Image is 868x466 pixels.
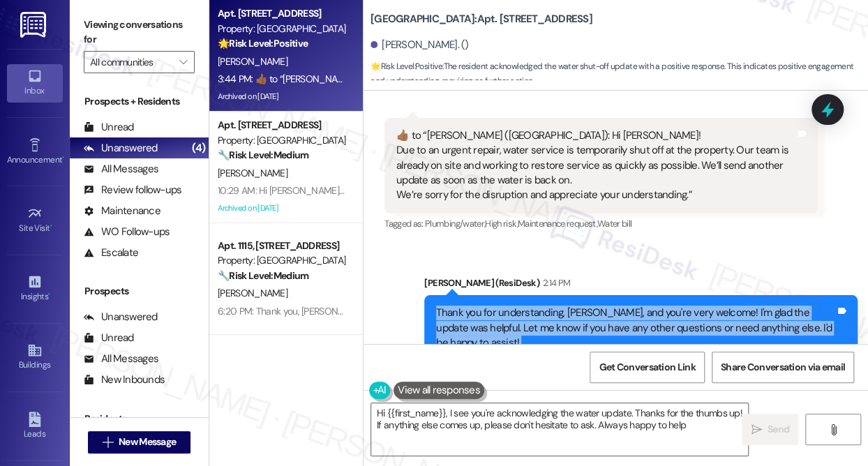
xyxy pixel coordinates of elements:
span: Get Conversation Link [599,360,695,375]
a: Leads [7,407,63,445]
div: New Inbounds [84,373,165,387]
div: ​👍🏾​ to “ [PERSON_NAME] ([GEOGRAPHIC_DATA]): Hi [PERSON_NAME]! Due to an urgent repair, water ser... [396,128,795,203]
div: (4) [188,137,209,159]
label: Viewing conversations for [84,14,195,51]
span: High risk , [485,218,518,230]
textarea: Hi {{first_name}}, I see you're acknowledging the water update. Thanks for the thumbs up! If [371,403,748,456]
button: Share Conversation via email [712,352,854,383]
div: Prospects [70,284,209,299]
span: [PERSON_NAME] [218,167,287,179]
div: Apt. [STREET_ADDRESS] [218,118,347,133]
span: Share Conversation via email [721,360,845,375]
div: Maintenance [84,204,160,218]
div: Residents [70,412,209,426]
b: [GEOGRAPHIC_DATA]: Apt. [STREET_ADDRESS] [371,12,592,27]
span: Plumbing/water , [425,218,485,230]
div: All Messages [84,352,158,366]
span: Maintenance request , [518,218,597,230]
i:  [179,57,187,68]
button: New Message [88,431,191,453]
strong: 🔧 Risk Level: Medium [218,269,308,282]
span: : The resident acknowledged the water shut-off update with a positive response. This indicates po... [371,59,868,89]
span: Send [768,422,789,437]
div: Review follow-ups [84,183,181,197]
i:  [103,437,113,448]
div: Apt. [STREET_ADDRESS] [218,6,347,21]
div: Unanswered [84,310,158,324]
div: Unread [84,331,134,345]
button: Send [742,414,798,445]
div: All Messages [84,162,158,176]
div: Prospects + Residents [70,94,209,109]
span: • [48,290,50,299]
strong: 🌟 Risk Level: Positive [218,37,308,50]
input: All communities [90,51,172,73]
a: Buildings [7,338,63,376]
span: [PERSON_NAME] [218,55,287,68]
strong: 🔧 Risk Level: Medium [218,149,308,161]
div: Escalate [84,246,138,260]
i:  [828,424,838,435]
div: 6:20 PM: Thank you, [PERSON_NAME]! Have a lovely evening! 😊 [218,305,479,317]
strong: 🌟 Risk Level: Positive [371,61,442,72]
img: ResiDesk Logo [20,12,49,38]
div: Archived on [DATE] [216,200,348,217]
div: Unread [84,120,134,135]
span: New Message [119,435,176,449]
div: [PERSON_NAME] (ResiDesk) [424,276,858,295]
a: Site Visit • [7,202,63,239]
div: Property: [GEOGRAPHIC_DATA] [218,253,347,268]
div: Property: [GEOGRAPHIC_DATA] [218,22,347,36]
div: Apt. 1115, [STREET_ADDRESS] [218,239,347,253]
div: Property: [GEOGRAPHIC_DATA] [218,133,347,148]
i:  [751,424,761,435]
a: Insights • [7,270,63,308]
div: Unanswered [84,141,158,156]
span: Water bill [597,218,632,230]
div: Thank you for understanding, [PERSON_NAME], and you're very welcome! I'm glad the update was help... [436,306,835,350]
span: [PERSON_NAME] [218,287,287,299]
div: Tagged as: [384,213,818,234]
div: Archived on [DATE] [216,88,348,105]
button: Get Conversation Link [590,352,704,383]
div: [PERSON_NAME]. () [371,38,469,52]
div: WO Follow-ups [84,225,170,239]
a: Inbox [7,64,63,102]
span: • [50,221,52,231]
div: 2:14 PM [539,276,570,290]
span: • [62,153,64,163]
